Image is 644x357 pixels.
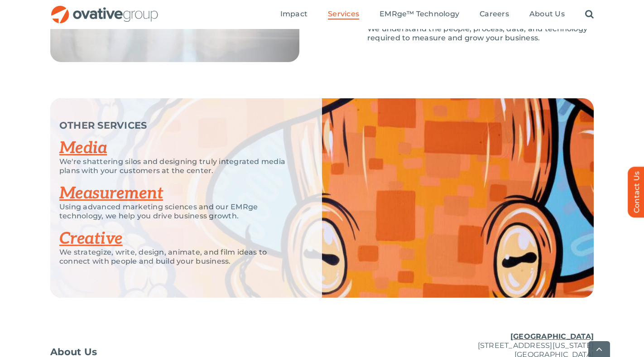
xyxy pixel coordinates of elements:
a: Measurement [59,183,163,203]
span: EMRge™ Technology [380,10,459,19]
u: [GEOGRAPHIC_DATA] [510,332,594,341]
a: About Us [50,347,231,357]
a: EMRge™ Technology [380,10,459,19]
a: About Us [529,10,565,19]
span: Impact [280,10,308,19]
span: Services [328,10,359,19]
a: Services [328,10,359,19]
a: Search [585,10,594,19]
p: We strategize, write, design, animate, and film ideas to connect with people and build your busin... [59,248,299,266]
a: OG_Full_horizontal_RGB [50,5,159,13]
span: About Us [529,10,565,19]
p: Using advanced marketing sciences and our EMRge technology, we help you drive business growth. [59,203,299,221]
span: Careers [480,10,509,19]
a: Creative [59,229,123,249]
span: About Us [50,347,97,357]
p: We're shattering silos and designing truly integrated media plans with your customers at the center. [59,157,299,175]
a: Careers [480,10,509,19]
p: OTHER SERVICES [59,121,299,130]
a: Impact [280,10,308,19]
a: Media [59,138,107,158]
